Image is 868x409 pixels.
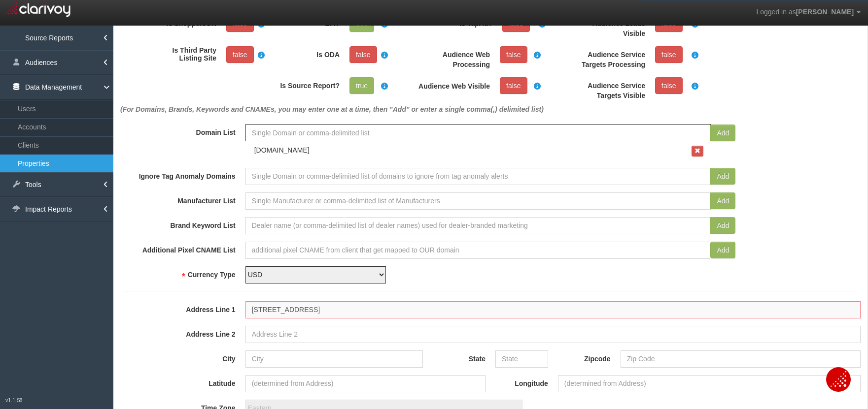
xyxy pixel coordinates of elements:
[411,46,495,69] label: Audience Web Processing
[245,301,861,318] input: Address Line 1
[140,46,221,62] label: Is Third Party Listing Site
[249,145,692,155] div: [DOMAIN_NAME]
[756,8,796,16] span: Logged in as
[245,168,711,185] input: Single Domain or comma-delimited list of domains to ignore from tag anomaly alerts
[349,77,374,94] a: true
[115,242,241,255] label: Additional Pixel CNAME List
[115,266,241,280] label: Currency Type
[115,375,241,388] label: Latitude
[749,0,868,24] a: Logged in as[PERSON_NAME]
[710,242,735,258] button: Add
[115,301,241,315] label: Address Line 1
[495,350,548,368] input: State
[245,217,711,234] input: Dealer name (or comma-delimited list of dealer names) used for dealer-branded marketing
[655,77,683,94] a: false
[263,46,345,60] label: Is ODA
[245,242,711,259] input: additional pixel CNAME from client that get mapped to OUR domain
[245,326,861,343] input: Address Line 2
[564,15,650,38] label: Audience Leads Visible
[796,8,854,16] span: [PERSON_NAME]
[263,77,345,91] label: Is Source Report?
[411,77,495,90] label: Audience Web Visible
[564,77,650,100] label: Audience Service Targets Visible
[120,105,544,113] em: (For Domains, Brands, Keywords and CNAMEs, you may enter one at a time, then "Add" or enter a sin...
[710,168,735,185] button: Add
[245,350,423,368] input: City
[558,375,861,392] input: (determined from Address)
[428,350,490,364] label: State
[115,124,241,137] label: Domain List
[553,350,616,364] label: Zipcode
[655,46,683,63] a: false
[245,124,711,141] input: Single Domain or comma-delimited list
[621,350,861,368] input: Zip Code
[710,192,735,209] button: Add
[710,217,735,234] button: Add
[226,46,254,63] a: false
[245,192,711,210] input: Single Manufacturer or comma-delimited list of Manufacturers
[500,46,527,63] a: false
[564,46,650,69] label: Audience Service Targets Processing
[115,217,241,230] label: Brand Keyword List
[500,77,527,94] a: false
[115,192,241,206] label: Manufacturer List
[349,46,377,63] a: false
[115,326,241,339] label: Address Line 2
[245,375,486,392] input: (determined from Address)
[490,375,553,388] label: Longitude
[710,125,735,141] button: Add
[115,168,241,181] label: Ignore Tag Anomaly Domains
[115,350,241,364] label: City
